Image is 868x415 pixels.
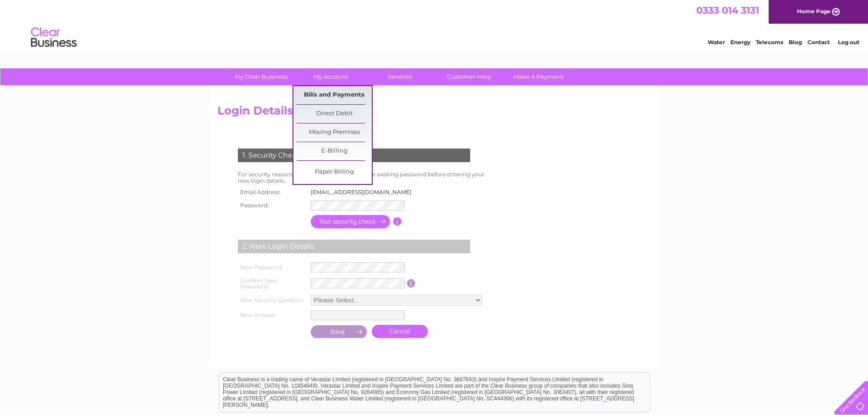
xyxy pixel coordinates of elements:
a: 0333 014 3131 [696,5,759,16]
td: [EMAIL_ADDRESS][DOMAIN_NAME] [308,186,419,198]
a: Bills and Payments [297,86,372,104]
a: My Clear Business [224,68,299,85]
a: Cancel [372,325,428,338]
div: 1. Security Check [238,149,470,162]
div: Clear Business is a trading name of Verastar Limited (registered in [GEOGRAPHIC_DATA] No. 3667643... [219,5,650,44]
a: Water [708,39,725,46]
a: My Account [293,68,368,85]
a: Log out [838,39,859,46]
input: Submit [311,325,367,338]
div: 2. New Login Details [238,240,470,253]
input: Information [407,279,416,287]
a: Direct Debit [297,105,372,123]
th: Confirm New Password: [236,275,308,293]
th: Password: [236,198,308,213]
input: Information [393,217,402,225]
a: Paper Billing [297,163,372,181]
a: Contact [807,39,830,46]
a: Moving Premises [297,123,372,142]
a: Blog [789,39,802,46]
th: New Answer: [236,308,308,323]
a: Make A Payment [501,68,576,85]
a: Services [362,68,437,85]
a: Telecoms [756,39,783,46]
th: Email Address: [236,186,308,198]
img: logo.png [31,24,77,51]
a: Energy [730,39,750,46]
a: E-Billing [297,142,372,160]
h2: Login Details [217,104,651,122]
th: New Security Question [236,292,308,308]
td: For security reasons you will need to re-enter your existing password before entering your new lo... [236,169,494,186]
a: Customer Help [431,68,507,85]
th: New Password: [236,260,308,275]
